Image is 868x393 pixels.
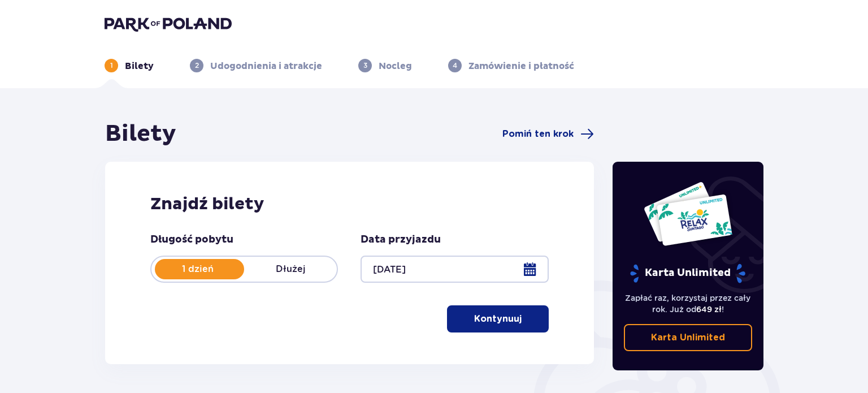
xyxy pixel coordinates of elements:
p: Zapłać raz, korzystaj przez cały rok. Już od ! [624,292,753,315]
p: Karta Unlimited [651,331,725,344]
h2: Znajdź bilety [150,193,549,215]
h1: Bilety [105,120,176,148]
button: Kontynuuj [447,305,549,332]
p: 3 [363,61,367,71]
p: Udogodnienia i atrakcje [210,60,322,72]
p: Data przyjazdu [361,233,441,247]
div: 4Zamówienie i płatność [448,59,574,72]
span: 649 zł [696,305,722,314]
a: Pomiń ten krok [502,127,594,141]
p: Karta Unlimited [629,264,747,283]
p: 1 dzień [151,263,244,275]
div: 3Nocleg [358,59,412,72]
p: Nocleg [379,60,412,72]
p: 2 [195,61,199,71]
img: Park of Poland logo [105,16,232,32]
p: Bilety [125,60,154,72]
span: Pomiń ten krok [502,128,574,140]
div: 2Udogodnienia i atrakcje [190,59,322,72]
a: Karta Unlimited [624,324,753,351]
p: Kontynuuj [474,313,522,325]
p: Dłużej [244,263,337,275]
p: 4 [453,61,457,71]
p: 1 [110,61,113,71]
img: Dwie karty całoroczne do Suntago z napisem 'UNLIMITED RELAX', na białym tle z tropikalnymi liśćmi... [643,181,733,247]
p: Zamówienie i płatność [468,60,574,72]
div: 1Bilety [105,59,154,72]
p: Długość pobytu [150,233,233,247]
